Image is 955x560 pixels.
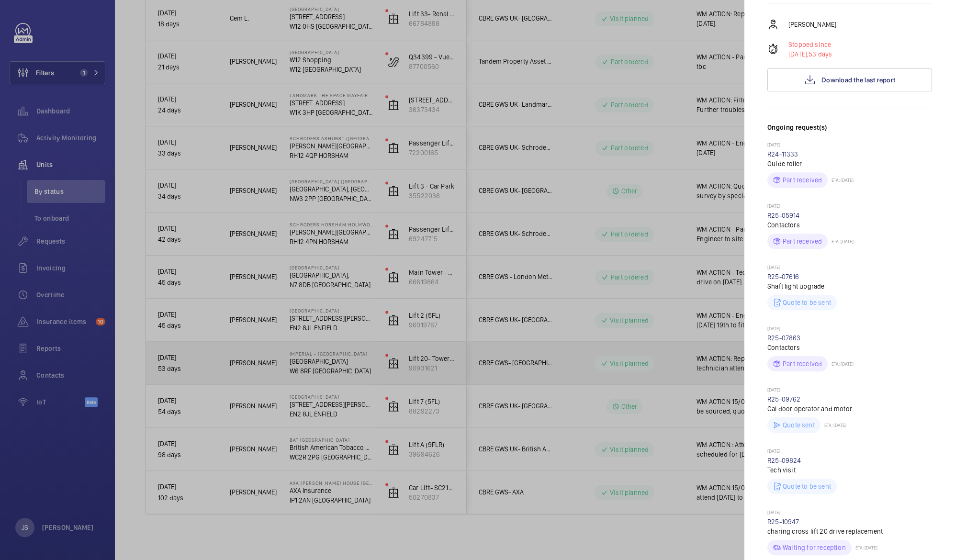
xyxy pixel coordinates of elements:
[828,361,854,367] p: ETA: [DATE]
[767,212,800,219] a: R25-05914
[820,422,846,428] p: ETA: [DATE]
[767,159,932,168] p: Guide roller
[767,264,932,272] p: [DATE]
[788,49,832,59] p: 53 days
[783,359,822,369] p: Part received
[767,518,799,526] a: R25-10947
[767,325,932,333] p: [DATE]
[767,509,932,517] p: [DATE]
[828,238,854,244] p: ETA: [DATE]
[783,420,815,430] p: Quote sent
[767,465,932,475] p: Tech visit
[828,177,854,183] p: ETA: [DATE]
[767,203,932,211] p: [DATE]
[767,150,798,158] a: R24-11333
[767,448,932,456] p: [DATE]
[767,68,932,91] button: Download the last report
[767,220,932,230] p: Contactors
[767,404,932,414] p: Gal door operator and motor
[767,343,932,352] p: Contactors
[767,281,932,291] p: Shaft light upgrade
[767,387,932,394] p: [DATE]
[788,40,832,49] p: Stopped since
[767,457,801,464] a: R25-09824
[767,526,932,536] p: charing cross lift 20 drive replacement
[783,482,831,491] p: Quote to be sent
[767,123,932,142] h3: Ongoing request(s)
[788,50,809,58] span: [DATE],
[783,236,822,246] p: Part received
[767,334,801,342] a: R25-07863
[767,142,932,149] p: [DATE]
[852,545,877,550] p: ETA: [DATE]
[767,395,801,403] a: R25-09762
[783,175,822,185] p: Part received
[783,543,846,552] p: Waiting for reception
[788,20,836,29] p: [PERSON_NAME]
[821,76,895,84] span: Download the last report
[767,273,799,280] a: R25-07616
[783,298,831,307] p: Quote to be sent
